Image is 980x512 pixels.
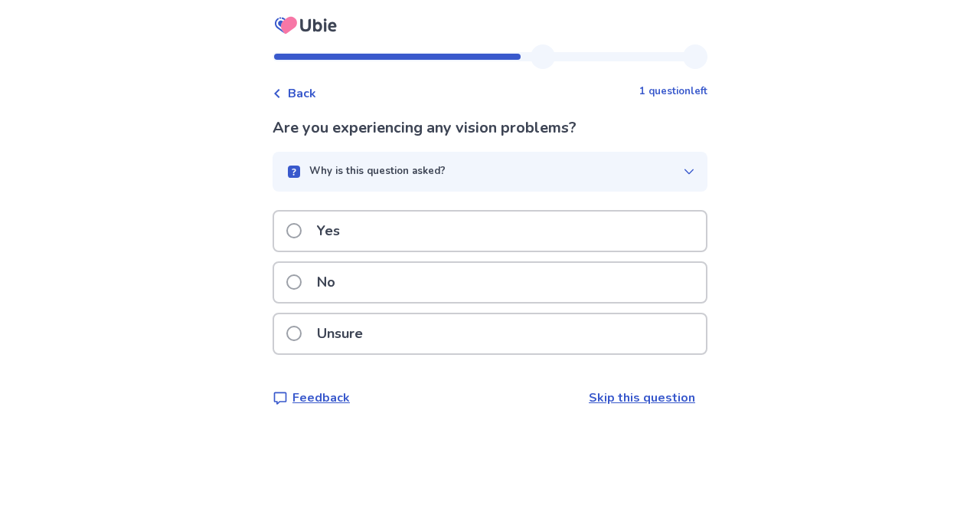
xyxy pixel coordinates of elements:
[308,314,372,353] p: Unsure
[589,389,695,406] a: Skip this question
[639,84,707,100] p: 1 question left
[273,152,707,192] button: Why is this question asked?
[273,117,707,139] p: Are you experiencing any vision problems?
[309,164,446,179] p: Why is this question asked?
[308,212,349,251] p: Yes
[292,389,350,407] p: Feedback
[308,263,345,302] p: No
[288,84,316,103] span: Back
[273,389,350,407] a: Feedback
